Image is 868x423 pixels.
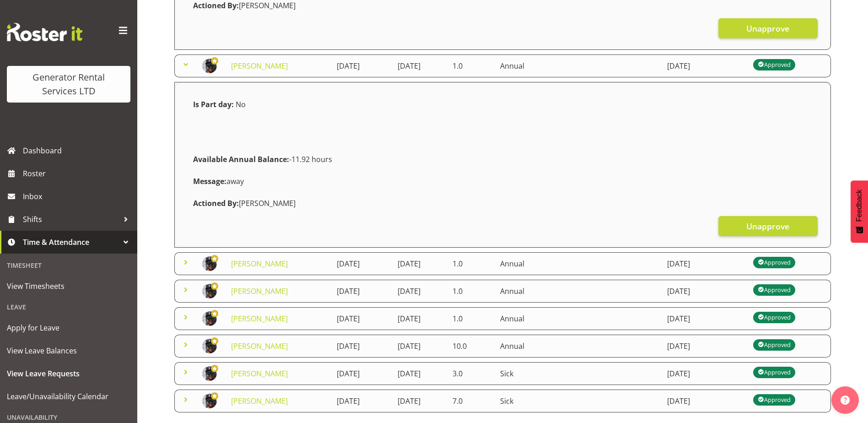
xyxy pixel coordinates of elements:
td: [DATE] [392,252,447,275]
strong: Is Part day: [193,99,234,109]
span: Feedback [855,190,863,222]
img: zak-c4-tapling8d06a56ee3cf7edc30ba33f1efe9ca8c.png [202,311,217,326]
td: [DATE] [331,335,393,358]
a: [PERSON_NAME] [231,396,288,406]
td: Annual [495,280,662,303]
td: [DATE] [331,362,393,385]
a: [PERSON_NAME] [231,341,288,351]
a: Apply for Leave [2,316,135,339]
td: [DATE] [662,390,748,412]
span: No [236,99,246,109]
td: Annual [495,54,662,77]
span: Unapprove [746,22,789,34]
td: [DATE] [662,335,748,358]
img: zak-c4-tapling8d06a56ee3cf7edc30ba33f1efe9ca8c.png [202,394,217,408]
a: [PERSON_NAME] [231,314,288,324]
td: 3.0 [447,362,495,385]
td: [DATE] [392,335,447,358]
td: 1.0 [447,280,495,303]
td: [DATE] [662,307,748,330]
img: zak-c4-tapling8d06a56ee3cf7edc30ba33f1efe9ca8c.png [202,256,217,271]
td: 1.0 [447,307,495,330]
td: [DATE] [662,54,748,77]
td: [DATE] [331,54,393,77]
span: Time & Attendance [23,235,119,249]
strong: Available Annual Balance: [193,154,289,164]
a: [PERSON_NAME] [231,259,288,269]
td: Sick [495,362,662,385]
div: Generator Rental Services LTD [16,70,121,98]
td: 10.0 [447,335,495,358]
td: [DATE] [331,280,393,303]
span: Shifts [23,212,119,226]
button: Unapprove [718,18,818,38]
td: Annual [495,307,662,330]
span: View Leave Balances [7,344,130,358]
a: View Timesheets [2,275,135,298]
td: [DATE] [392,362,447,385]
td: [DATE] [331,307,393,330]
td: Annual [495,335,662,358]
img: zak-c4-tapling8d06a56ee3cf7edc30ba33f1efe9ca8c.png [202,59,217,73]
td: [DATE] [392,307,447,330]
img: zak-c4-tapling8d06a56ee3cf7edc30ba33f1efe9ca8c.png [202,339,217,353]
td: [DATE] [331,390,393,412]
strong: Actioned By: [193,0,239,11]
td: [DATE] [392,54,447,77]
a: [PERSON_NAME] [231,286,288,296]
div: Approved [758,312,791,323]
img: Rosterit website logo [7,23,82,41]
td: [DATE] [331,252,393,275]
div: Timesheet [2,256,135,275]
div: [PERSON_NAME] [188,192,818,214]
td: 1.0 [447,252,495,275]
div: Leave [2,298,135,316]
td: 7.0 [447,390,495,412]
span: Roster [23,167,133,180]
span: View Timesheets [7,279,130,293]
strong: Message: [193,176,226,186]
button: Feedback - Show survey [851,180,868,243]
div: away [188,170,818,192]
img: zak-c4-tapling8d06a56ee3cf7edc30ba33f1efe9ca8c.png [202,284,217,298]
div: Approved [758,257,791,268]
div: Approved [758,284,791,295]
img: zak-c4-tapling8d06a56ee3cf7edc30ba33f1efe9ca8c.png [202,366,217,381]
td: Sick [495,390,662,412]
div: Approved [758,339,791,350]
span: Apply for Leave [7,321,130,335]
td: [DATE] [662,362,748,385]
div: Approved [758,59,791,70]
a: View Leave Balances [2,339,135,362]
td: [DATE] [392,280,447,303]
td: [DATE] [662,252,748,275]
strong: Actioned By: [193,198,239,208]
td: [DATE] [392,390,447,412]
span: Leave/Unavailability Calendar [7,390,130,403]
a: View Leave Requests [2,362,135,385]
td: [DATE] [662,280,748,303]
td: 1.0 [447,54,495,77]
span: Inbox [23,190,133,203]
a: Leave/Unavailability Calendar [2,385,135,408]
div: -11.92 hours [188,148,818,170]
div: Approved [758,367,791,378]
span: Unapprove [746,220,789,232]
img: help-xxl-2.png [841,396,850,405]
span: Dashboard [23,144,133,157]
a: [PERSON_NAME] [231,61,288,71]
div: Approved [758,394,791,405]
td: Annual [495,252,662,275]
span: View Leave Requests [7,367,130,380]
button: Unapprove [718,216,818,236]
a: [PERSON_NAME] [231,369,288,379]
